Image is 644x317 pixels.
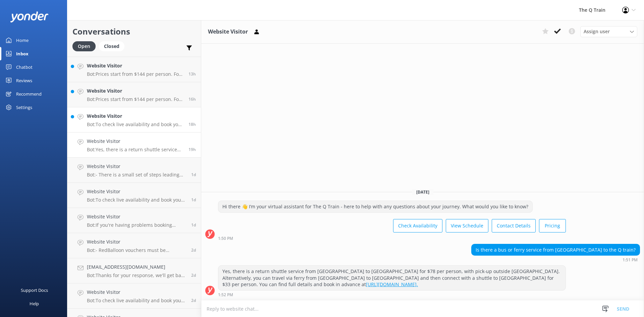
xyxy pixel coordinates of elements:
p: Bot: Prices start from $144 per person. For more details on current pricing and inclusions, pleas... [87,71,183,77]
span: Sep 26 2025 10:30am (UTC +10:00) Australia/Sydney [191,298,196,303]
h4: Website Visitor [87,188,186,195]
a: Website VisitorBot:Prices start from $144 per person. For more details on current pricing and inc... [67,82,201,107]
button: View Schedule [446,219,488,232]
a: [EMAIL_ADDRESS][DOMAIN_NAME]Bot:Thanks for your response, we'll get back to you as soon as we can... [67,258,201,283]
button: Check Availability [393,219,442,232]
div: Home [16,34,29,47]
a: Closed [99,42,128,50]
a: Website VisitorBot:If you're having problems booking online and the office is closed, please emai... [67,208,201,233]
div: Inbox [16,47,29,60]
a: Website VisitorBot:To check live availability and book your experience, please click [URL][DOMAIN... [67,283,201,309]
span: Sep 28 2025 01:51pm (UTC +10:00) Australia/Sydney [189,147,196,152]
h4: Website Visitor [87,138,183,145]
p: Bot: Yes, there is a return shuttle service from [GEOGRAPHIC_DATA] to [GEOGRAPHIC_DATA] for $78 p... [87,147,183,153]
h4: Website Visitor [87,288,186,296]
p: Bot: - RedBalloon vouchers must be redeemed on the RedBalloon website. If you want to sit togethe... [87,247,186,253]
span: Sep 26 2025 04:58pm (UTC +10:00) Australia/Sydney [191,247,196,253]
h4: Website Visitor [87,163,186,170]
a: Website VisitorBot:To check live availability and book your experience, please click [URL][DOMAIN... [67,107,201,133]
div: Help [30,297,39,310]
a: Website VisitorBot:- RedBalloon vouchers must be redeemed on the RedBalloon website. If you want ... [67,233,201,258]
p: Bot: To check live availability and book your experience, please visit [URL][DOMAIN_NAME]. [87,197,186,203]
a: Website VisitorBot:To check live availability and book your experience, please visit [URL][DOMAIN... [67,183,201,208]
div: Support Docs [21,283,48,297]
img: yonder-white-logo.png [10,11,49,22]
div: Sep 28 2025 01:50pm (UTC +10:00) Australia/Sydney [218,236,566,241]
span: Sep 27 2025 11:20pm (UTC +10:00) Australia/Sydney [191,197,196,203]
strong: 1:51 PM [623,258,638,262]
p: Bot: If you're having problems booking online and the office is closed, please email [EMAIL_ADDRE... [87,222,186,228]
span: Sep 28 2025 04:39pm (UTC +10:00) Australia/Sydney [189,96,196,102]
div: Reviews [16,74,32,87]
h3: Website Visitor [208,28,248,36]
a: [URL][DOMAIN_NAME]. [366,281,418,287]
span: Sep 27 2025 09:29am (UTC +10:00) Australia/Sydney [191,222,196,228]
button: Contact Details [492,219,536,232]
div: Settings [16,101,32,114]
button: Pricing [539,219,566,232]
h4: Website Visitor [87,238,186,246]
div: Sep 28 2025 01:51pm (UTC +10:00) Australia/Sydney [471,257,640,262]
a: Website VisitorBot:Prices start from $144 per person. For more details on current pricing and inc... [67,57,201,82]
div: Recommend [16,87,42,101]
div: Sep 28 2025 01:52pm (UTC +10:00) Australia/Sydney [218,292,566,297]
p: Bot: To check live availability and book your experience, please click [URL][DOMAIN_NAME]. [87,121,183,127]
h4: Website Visitor [87,213,186,220]
h4: Website Visitor [87,87,183,95]
p: Bot: Prices start from $144 per person. For more details on current pricing and inclusions, pleas... [87,96,183,102]
p: Bot: Thanks for your response, we'll get back to you as soon as we can during opening hours. [87,272,186,278]
p: Bot: - There is a small set of steps leading up to the [GEOGRAPHIC_DATA], with only one handrail.... [87,172,186,178]
span: Assign user [584,28,610,35]
div: Closed [99,41,124,51]
h4: [EMAIL_ADDRESS][DOMAIN_NAME] [87,263,186,271]
a: Open [72,42,99,50]
div: Yes, there is a return shuttle service from [GEOGRAPHIC_DATA] to [GEOGRAPHIC_DATA] for $78 per pe... [218,266,566,290]
span: Sep 28 2025 07:14am (UTC +10:00) Australia/Sydney [191,172,196,177]
a: Website VisitorBot:Yes, there is a return shuttle service from [GEOGRAPHIC_DATA] to [GEOGRAPHIC_D... [67,133,201,158]
span: Sep 28 2025 08:07pm (UTC +10:00) Australia/Sydney [189,71,196,77]
h4: Website Visitor [87,62,183,69]
span: Sep 26 2025 11:00am (UTC +10:00) Australia/Sydney [191,272,196,278]
div: Hi there 👋 I’m your virtual assistant for The Q Train - here to help with any questions about you... [218,201,532,212]
p: Bot: To check live availability and book your experience, please click [URL][DOMAIN_NAME]. [87,298,186,304]
h2: Conversations [72,25,196,38]
div: Is there a bus or ferry service from [GEOGRAPHIC_DATA] to the Q train? [472,244,640,256]
span: Sep 28 2025 03:00pm (UTC +10:00) Australia/Sydney [189,121,196,127]
span: [DATE] [412,189,433,195]
div: Assign User [580,26,637,37]
div: Chatbot [16,60,33,74]
h4: Website Visitor [87,112,183,120]
strong: 1:50 PM [218,236,233,241]
strong: 1:52 PM [218,293,233,297]
a: Website VisitorBot:- There is a small set of steps leading up to the [GEOGRAPHIC_DATA], with only... [67,158,201,183]
div: Open [72,41,96,51]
